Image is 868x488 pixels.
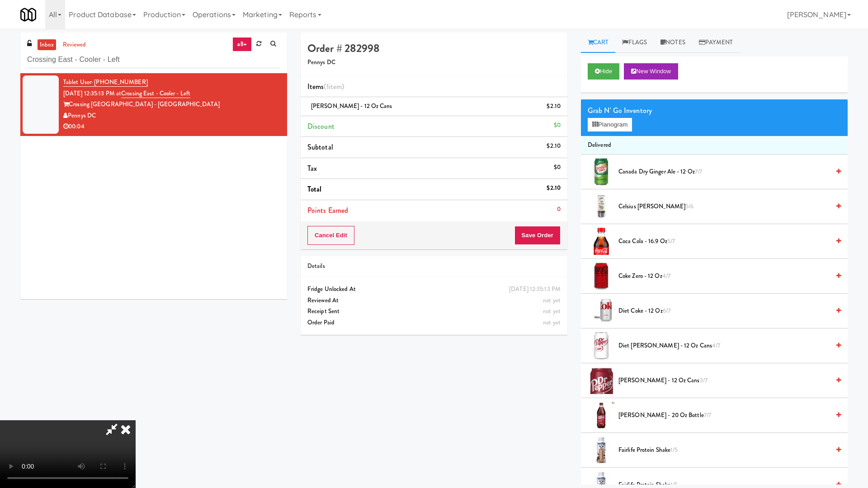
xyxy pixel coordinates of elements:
[543,318,561,327] span: not yet
[662,272,670,280] span: 4/7
[695,167,702,176] span: 7/7
[63,110,280,122] div: Pennys DC
[307,59,561,66] h5: Pennys DC
[91,78,148,86] span: · [PHONE_NUMBER]
[307,261,561,272] div: Details
[615,375,841,386] div: [PERSON_NAME] - 12 oz cans3/7
[654,33,692,53] a: Notes
[615,201,841,212] div: Celsius [PERSON_NAME]5/6
[618,271,830,282] span: Coke Zero - 12 oz
[615,236,841,247] div: Coca Cola - 16.9 oz5/7
[618,201,830,212] span: Celsius [PERSON_NAME]
[307,163,317,174] span: Tax
[700,376,708,385] span: 3/7
[615,305,841,317] div: Diet Coke - 12 oz6/7
[670,446,678,454] span: 1/5
[588,63,619,80] button: Hide
[324,81,344,92] span: (1 )
[307,317,561,328] div: Order Paid
[618,410,830,421] span: [PERSON_NAME] - 20 oz Bottle
[557,204,561,215] div: 0
[311,102,392,110] span: [PERSON_NAME] - 12 oz cans
[624,63,678,80] button: New Window
[692,33,740,53] a: Payment
[63,121,280,132] div: 00:04
[547,183,561,194] div: $2.10
[307,295,561,306] div: Reviewed At
[581,136,848,155] li: Delivered
[63,78,148,87] a: Tablet User· [PHONE_NUMBER]
[588,104,841,117] div: Grab N' Go Inventory
[581,33,616,53] a: Cart
[618,305,830,317] span: Diet Coke - 12 oz
[615,410,841,421] div: [PERSON_NAME] - 20 oz Bottle7/7
[232,37,251,52] a: all
[509,284,561,295] div: [DATE] 12:35:13 PM
[307,142,333,152] span: Subtotal
[20,7,36,23] img: Micromart
[307,121,335,131] span: Discount
[307,226,354,245] button: Cancel Edit
[554,162,561,173] div: $0
[27,52,280,68] input: Search vision orders
[307,81,344,92] span: Items
[615,271,841,282] div: Coke Zero - 12 oz4/7
[61,39,89,51] a: reviewed
[685,202,693,211] span: 5/6
[307,205,348,216] span: Points Earned
[63,89,121,98] span: [DATE] 12:35:13 PM at
[588,118,632,131] button: Planogram
[514,226,561,245] button: Save Order
[618,166,830,178] span: Canada Dry Ginger Ale - 12 oz
[618,236,830,247] span: Coca Cola - 16.9 oz
[543,307,561,315] span: not yet
[121,89,190,98] a: Crossing East - Cooler - Left
[63,99,280,110] div: Crossing [GEOGRAPHIC_DATA] - [GEOGRAPHIC_DATA]
[547,141,561,152] div: $2.10
[307,42,561,54] h4: Order # 282998
[663,306,670,315] span: 6/7
[667,237,675,245] span: 5/7
[712,341,720,350] span: 4/7
[554,120,561,131] div: $0
[307,184,322,194] span: Total
[543,296,561,305] span: not yet
[615,33,654,53] a: Flags
[307,284,561,295] div: Fridge Unlocked At
[615,445,841,456] div: Fairlife Protein Shake1/5
[38,39,56,51] a: inbox
[307,306,561,317] div: Receipt Sent
[615,340,841,352] div: Diet [PERSON_NAME] - 12 oz Cans4/7
[547,101,561,112] div: $2.10
[618,375,830,386] span: [PERSON_NAME] - 12 oz cans
[618,445,830,456] span: Fairlife Protein Shake
[615,166,841,178] div: Canada Dry Ginger Ale - 12 oz7/7
[704,411,711,419] span: 7/7
[618,340,830,352] span: Diet [PERSON_NAME] - 12 oz Cans
[20,73,287,136] li: Tablet User· [PHONE_NUMBER][DATE] 12:35:13 PM atCrossing East - Cooler - LeftCrossing [GEOGRAPHIC...
[329,81,342,92] ng-pluralize: item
